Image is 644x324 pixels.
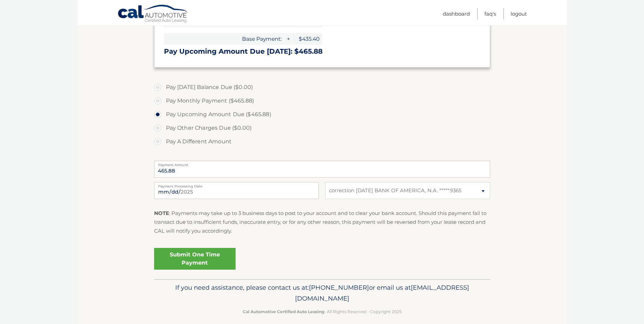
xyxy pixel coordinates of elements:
[117,4,189,24] a: Cal Automotive
[309,284,369,291] span: [PHONE_NUMBER]
[154,209,490,236] p: : Payments may take up to 3 business days to post to your account and to clear your bank account....
[154,161,490,178] input: Payment Amount
[284,33,291,45] span: +
[154,121,490,135] label: Pay Other Charges Due ($0.00)
[154,161,490,166] label: Payment Amount
[154,210,169,216] strong: NOTE
[154,108,490,121] label: Pay Upcoming Amount Due ($465.88)
[154,182,319,187] label: Payment Processing Date
[292,33,322,45] span: $435.40
[511,8,527,19] a: Logout
[164,47,480,56] h3: Pay Upcoming Amount Due [DATE]: $465.88
[154,94,490,108] label: Pay Monthly Payment ($465.88)
[443,8,470,19] a: Dashboard
[159,308,486,315] p: - All Rights Reserved - Copyright 2025
[154,248,236,270] a: Submit One Time Payment
[154,80,490,94] label: Pay [DATE] Balance Due ($0.00)
[164,33,284,45] span: Base Payment:
[159,282,486,304] p: If you need assistance, please contact us at: or email us at
[243,309,324,314] strong: Cal Automotive Certified Auto Leasing
[154,182,319,199] input: Payment Date
[484,8,496,19] a: FAQ's
[295,284,469,302] span: [EMAIL_ADDRESS][DOMAIN_NAME]
[154,135,490,148] label: Pay A Different Amount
